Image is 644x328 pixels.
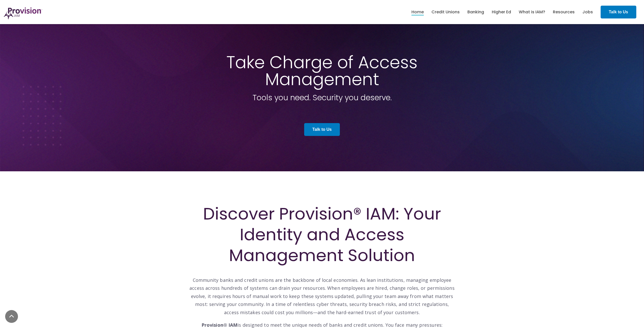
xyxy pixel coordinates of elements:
a: What is IAM? [519,8,545,16]
a: Banking [467,8,484,16]
h1: Discover Provision® IAM: Your Identity and Access Management Solution [189,203,456,266]
a: Resources [553,8,575,16]
a: Home [411,8,424,16]
span: Take Charge of Access Management [226,51,418,91]
a: Higher Ed [492,8,511,16]
a: Jobs [582,8,593,16]
a: Talk to Us [601,6,636,18]
p: Community banks and credit unions are the backbone of local economies. As lean institutions, mana... [189,268,456,316]
strong: Provision® IAM [201,322,237,328]
a: Talk to Us [304,123,340,136]
nav: menu [408,4,597,20]
strong: Talk to Us [609,10,628,14]
img: ProvisionIAM-Logo-Purple [4,7,42,19]
a: Credit Unions [431,8,460,16]
span: Tools you need. Security you deserve. [253,92,392,103]
strong: Talk to Us [312,127,332,132]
